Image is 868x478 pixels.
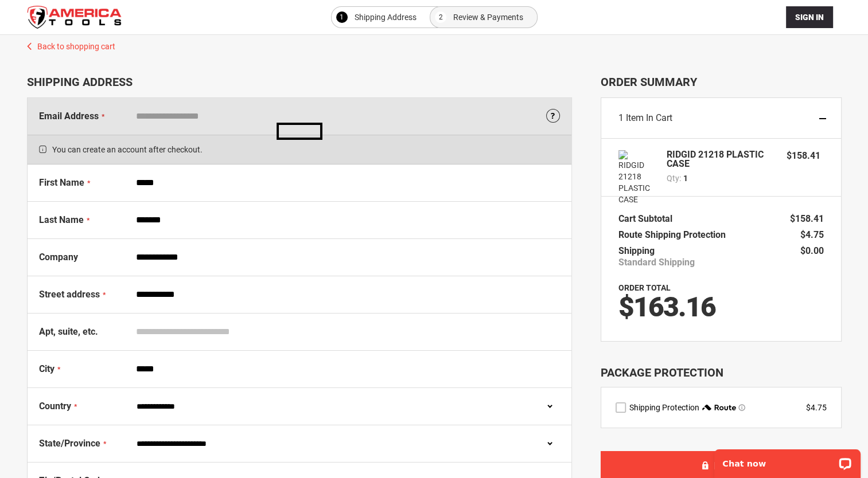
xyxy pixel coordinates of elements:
th: Route Shipping Protection [618,227,731,243]
span: $158.41 [790,213,824,224]
span: $158.41 [787,150,820,161]
span: Street address [39,289,100,300]
span: Sign In [795,13,824,22]
iframe: LiveChat chat widget [707,442,868,478]
span: Last Name [39,214,84,225]
img: RIDGID 21218 PLASTIC CASE [618,150,653,205]
span: 1 [618,112,624,123]
span: 1 [340,10,344,24]
th: Cart Subtotal [618,211,678,227]
span: 1 [683,173,688,184]
div: $4.75 [806,402,827,413]
span: State/Province [39,438,100,449]
span: Shipping Protection [629,403,699,412]
strong: RIDGID 21218 PLASTIC CASE [667,150,776,169]
a: Back to shopping cart [15,35,853,52]
span: Item in Cart [626,112,672,123]
span: $0.00 [800,245,824,256]
span: Order Summary [601,75,842,89]
span: Country [39,401,71,412]
span: Shipping [618,245,655,256]
span: 2 [439,10,443,24]
span: City [39,363,55,374]
div: route shipping protection selector element [616,402,827,413]
span: Apt, suite, etc. [39,326,98,337]
button: Sign In [786,6,833,28]
strong: Order Total [618,283,671,292]
span: Review & Payments [453,10,523,24]
a: store logo [27,6,122,29]
span: $4.75 [800,229,824,240]
span: Company [39,252,78,262]
img: America Tools [27,6,122,29]
span: Shipping Address [355,10,417,24]
div: Shipping Address [27,75,572,89]
div: Package Protection [601,365,842,381]
span: Qty [667,174,679,183]
span: $163.16 [618,291,715,323]
span: Standard Shipping [618,257,695,268]
span: First Name [39,177,84,188]
span: Learn more [738,404,745,411]
img: Loading... [277,123,322,140]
